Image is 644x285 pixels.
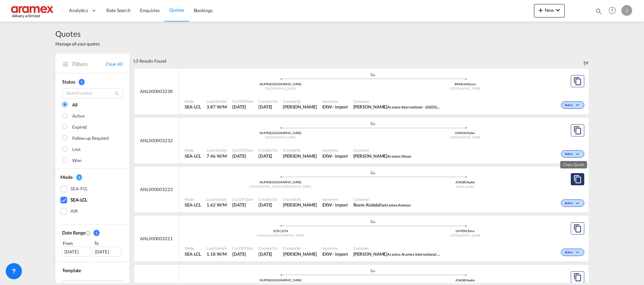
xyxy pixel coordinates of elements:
span: NLRTM [GEOGRAPHIC_DATA] [260,180,301,184]
button: Copy Quote [571,124,584,136]
span: | [280,229,281,233]
span: Aramex International – [GEOGRAPHIC_DATA], [GEOGRAPHIC_DATA] [387,104,500,109]
md-icon: icon-chevron-down [574,153,583,156]
div: AIR [71,208,78,215]
span: Quotes [55,28,100,39]
md-icon: assets/icons/custom/copyQuote.svg [573,273,582,281]
div: EXW import [322,202,348,208]
span: Mode [185,99,201,104]
span: Customer [353,148,411,153]
span: 5 Oct 2025 [232,202,253,208]
span: 1 [79,79,85,85]
span: Customer [353,197,411,202]
span: | [465,278,466,282]
div: - import [332,153,348,159]
span: Incoterms [322,197,348,202]
md-icon: assets/icons/custom/copyQuote.svg [573,224,582,232]
button: Copy Quote [571,222,584,234]
button: Copy Quote [571,271,584,283]
span: 7 Oct 2025 [232,104,253,110]
span: BNMUA Muara [455,82,476,86]
span: ANL000003221 [140,235,173,242]
span: Jordan [465,185,474,188]
md-icon: icon-plus 400-fg [537,6,545,14]
span: 3.87 W/M [207,104,226,109]
div: Lost [72,146,81,153]
span: | [270,82,271,86]
span: Cut Off Date [232,197,253,202]
span: Load Details [207,99,227,104]
div: EXW import [322,251,348,257]
span: NLRTM [GEOGRAPHIC_DATA] [260,82,301,86]
span: , [280,185,281,188]
span: Created By [283,197,317,202]
span: | [270,180,271,184]
span: Created On [259,99,277,104]
div: Active [72,113,84,120]
span: [GEOGRAPHIC_DATA] [249,185,280,188]
span: SEA-LCL [185,104,201,110]
span: | [466,82,467,86]
md-icon: assets/icons/custom/copyQuote.svg [573,175,582,183]
span: JOAQB Aqaba [455,278,475,282]
span: Dhananjay Surve Aramex Oman [353,153,411,159]
span: , [273,233,273,237]
span: [GEOGRAPHIC_DATA] [265,87,296,90]
span: Created On [259,197,277,202]
span: 1 [76,174,82,181]
span: 5 Oct 2025 [259,251,277,257]
div: Status 1 [62,78,123,85]
div: Follow-up Required [72,135,109,142]
span: Created By [283,99,317,104]
div: 13 Results Found [133,54,166,68]
md-icon: icon-chevron-down [574,103,583,107]
span: 5 Oct 2025 [259,202,277,208]
md-icon: icon-chevron-down [554,6,562,14]
div: ANL000003221 assets/icons/custom/ship-fill.svgassets/icons/custom/roll-o-plane.svgOrigin Netherla... [134,216,589,261]
md-checkbox: SEA-FCL [60,186,125,192]
span: Reem Alabdalla Aramex Amman [353,202,411,208]
div: Change Status Here [561,199,584,207]
md-icon: assets/icons/custom/ship-fill.svg [369,269,377,272]
span: From To [DATE][DATE] [62,240,123,257]
md-icon: assets/icons/custom/ship-fill.svg [369,220,377,223]
md-icon: Created On [85,230,91,236]
span: Load Details [207,148,227,153]
div: - import [332,104,348,110]
span: Mode [185,246,201,251]
button: Copy Quote [571,75,584,87]
md-icon: assets/icons/custom/ship-fill.svg [369,122,377,125]
span: Active [565,201,574,206]
div: EXW [322,202,332,208]
span: Aramex Aramex International – [GEOGRAPHIC_DATA], [GEOGRAPHIC_DATA] [387,251,514,257]
span: Quotes [169,7,184,13]
md-icon: icon-chevron-down [574,202,583,205]
div: EXW [322,104,332,110]
div: SEA-FCL [71,186,88,192]
span: New [537,7,562,13]
div: EXW [322,153,332,159]
button: icon-plus 400-fgNewicon-chevron-down [534,4,565,18]
span: 1 [93,230,100,236]
span: Rate Search [106,7,131,13]
span: Load Details [207,246,227,251]
md-icon: icon-magnify [114,91,119,96]
span: Customer [353,246,441,251]
span: Kweku Davies Aramex Aramex International – Accra, Ghana [353,251,441,257]
button: Copy Quote [571,173,584,185]
span: 7 Oct 2025 [259,153,277,159]
span: 1.18 W/M [207,251,226,257]
md-checkbox: AIR [60,208,125,215]
span: Status [62,79,75,85]
span: OMSOH Sohar [455,131,475,135]
span: Janice Camporaso [283,153,317,159]
img: dca169e0c7e311edbe1137055cab269e.png [10,3,56,18]
span: 8 Oct 2025 [232,153,253,159]
span: Janice Camporaso [283,251,317,257]
a: Clear All [106,61,123,67]
span: SEA-LCL [185,202,201,208]
span: 1.62 W/M [207,202,226,208]
span: Created On [259,148,277,153]
span: GHTEM Tema [456,229,475,233]
span: Aramex Oman [387,154,411,158]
